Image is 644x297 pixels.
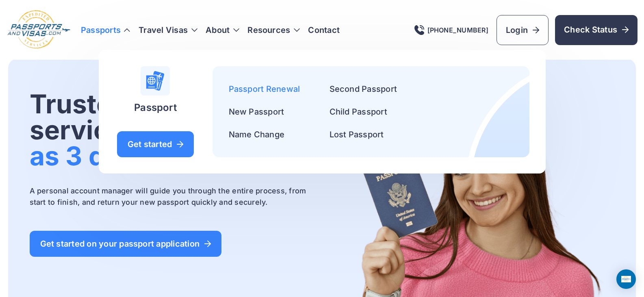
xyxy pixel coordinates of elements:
[134,102,177,113] h4: Passport
[128,140,184,148] span: Get started
[330,130,384,139] a: Lost Passport
[414,25,488,35] a: [PHONE_NUMBER]
[330,107,387,117] a: Child Passport
[30,91,321,169] h1: Trusted passport services in as fast
[7,10,71,50] img: Logo
[506,24,539,36] span: Login
[564,24,629,35] span: Check Status
[308,24,340,36] a: Contact
[30,140,159,171] span: as 3 days.
[616,269,636,289] div: Open Intercom Messenger
[117,131,194,157] a: Get started
[497,15,549,45] a: Login
[206,24,230,36] a: About
[139,24,197,36] h3: Travel Visas
[40,240,211,248] span: Get started on your passport application
[229,84,300,94] a: Passport Renewal
[247,24,300,36] h3: Resources
[30,231,222,257] a: Get started on your passport application
[30,185,321,208] p: A personal account manager will guide you through the entire process, from start to finish, and r...
[330,84,397,94] a: Second Passport
[229,107,284,117] a: New Passport
[81,24,130,36] h3: Passports
[555,15,637,45] a: Check Status
[229,130,285,139] a: Name Change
